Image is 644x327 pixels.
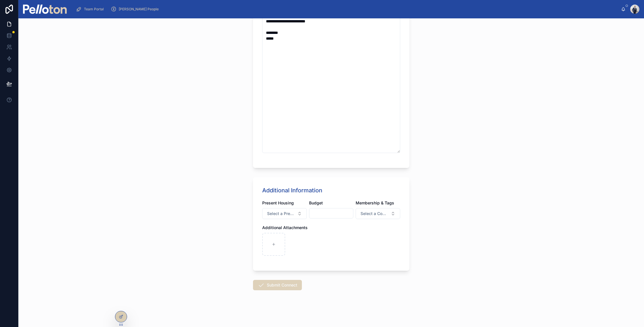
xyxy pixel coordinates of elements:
button: Select Button [262,208,307,219]
span: Select a Present Housing [267,211,295,216]
a: [PERSON_NAME] People [109,4,163,14]
span: Budget [309,200,323,205]
button: Submit Connect [253,280,302,290]
span: [PERSON_NAME] People [119,7,159,11]
h1: Additional Information [262,186,322,194]
a: Team Portal [74,4,108,14]
div: scrollable content [71,3,621,16]
img: App logo [23,5,67,14]
button: Select Button [356,208,400,219]
span: Team Portal [84,7,104,11]
span: Additional Attachments [262,225,308,230]
span: Present Housing [262,200,294,205]
span: Membership & Tags [356,200,394,205]
span: Select a Contact Tag [361,211,388,216]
